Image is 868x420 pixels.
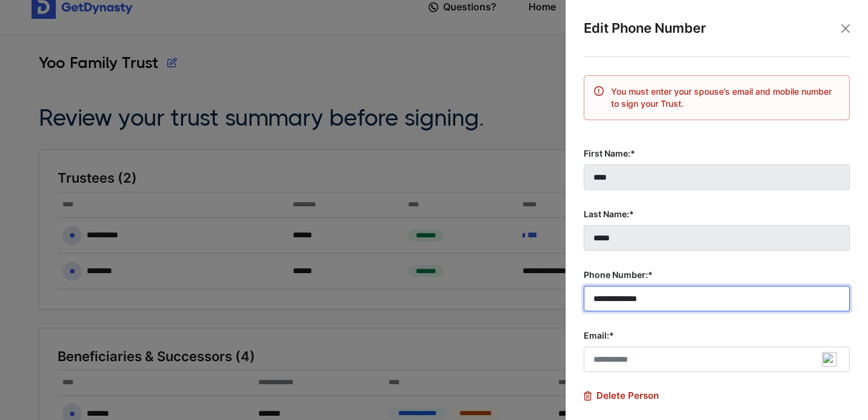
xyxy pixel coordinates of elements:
[611,86,840,110] span: You must enter your spouse’s email and mobile number to sign your Trust.
[584,147,850,160] label: First Name:*
[822,352,836,367] img: npw-badge-icon-locked.svg
[584,269,850,281] label: Phone Number:*
[584,330,850,342] label: Email:*
[584,390,850,401] a: Delete Person
[836,19,855,38] button: Close
[584,208,850,220] label: Last Name:*
[584,18,850,57] div: Edit Phone Number
[584,390,659,401] span: Delete Person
